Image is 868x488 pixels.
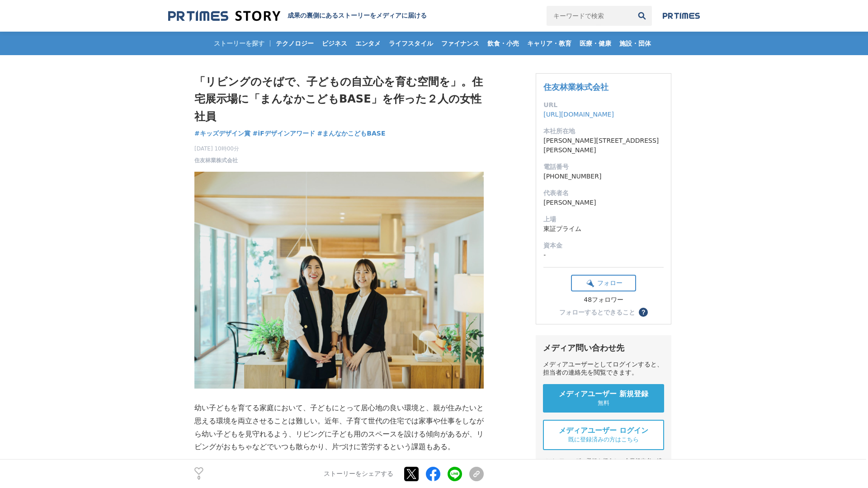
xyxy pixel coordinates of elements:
[194,402,484,454] p: 幼い子どもを育てる家庭において、子どもにとって居心地の良い環境と、親が住みたいと思える環境を両立させることは難しい。近年、子育て世代の住宅では家事や仕事をしながら幼い子どもを見守れるよう、リビン...
[640,309,646,315] span: ？
[194,73,484,125] h1: 「リビングのそばで、子どもの自立心を育む空間を」。住宅展示場に「まんなかこどもBASE」を作った２人の女性社員
[639,308,648,317] button: ？
[571,296,636,304] div: 48フォロワー
[543,250,664,260] dd: -
[385,32,437,55] a: ライフスタイル
[194,129,250,138] a: #キッズデザイン賞
[543,224,664,234] dd: 東証プライム
[559,309,635,315] div: フォローするとできること
[543,343,664,353] div: メディア問い合わせ先
[194,129,250,137] span: #キッズデザイン賞
[543,361,664,377] div: メディアユーザーとしてログインすると、担当者の連絡先を閲覧できます。
[663,12,700,19] img: prtimes
[547,6,632,26] input: キーワードで検索
[318,32,351,55] a: ビジネス
[543,136,664,155] dd: [PERSON_NAME][STREET_ADDRESS][PERSON_NAME]
[559,426,648,436] span: メディアユーザー ログイン
[576,39,615,47] span: 医療・健康
[543,162,664,172] dt: 電話番号
[571,275,636,291] button: フォロー
[543,82,609,92] a: 住友林業株式会社
[543,420,664,450] a: メディアユーザー ログイン 既に登録済みの方はこちら
[272,32,317,55] a: テクノロジー
[598,399,609,407] span: 無料
[288,12,427,20] h2: 成果の裏側にあるストーリーをメディアに届ける
[317,129,386,138] a: #まんなかこどもBASE
[438,39,483,47] span: ファイナンス
[484,39,523,47] span: 飲食・小売
[194,156,238,164] a: 住友林業株式会社
[324,470,393,478] p: ストーリーをシェアする
[543,241,664,250] dt: 資本金
[543,172,664,181] dd: [PHONE_NUMBER]
[352,39,384,47] span: エンタメ
[168,10,280,22] img: 成果の裏側にあるストーリーをメディアに届ける
[543,198,664,207] dd: [PERSON_NAME]
[559,389,648,399] span: メディアユーザー 新規登録
[616,39,655,47] span: 施設・団体
[543,188,664,198] dt: 代表者名
[524,32,575,55] a: キャリア・教育
[543,384,664,413] a: メディアユーザー 新規登録 無料
[385,39,437,47] span: ライフスタイル
[576,32,615,55] a: 医療・健康
[253,129,315,138] a: #iFデザインアワード
[524,39,575,47] span: キャリア・教育
[484,32,523,55] a: 飲食・小売
[616,32,655,55] a: 施設・団体
[253,129,315,137] span: #iFデザインアワード
[543,111,614,118] a: [URL][DOMAIN_NAME]
[168,10,427,22] a: 成果の裏側にあるストーリーをメディアに届ける 成果の裏側にあるストーリーをメディアに届ける
[352,32,384,55] a: エンタメ
[438,32,483,55] a: ファイナンス
[632,6,652,26] button: 検索
[568,436,639,444] span: 既に登録済みの方はこちら
[317,129,386,137] span: #まんなかこどもBASE
[543,100,664,110] dt: URL
[318,39,351,47] span: ビジネス
[194,476,203,480] p: 0
[194,145,239,153] span: [DATE] 10時00分
[272,39,317,47] span: テクノロジー
[543,215,664,224] dt: 上場
[194,172,484,389] img: thumbnail_b74e13d0-71d4-11f0-8cd6-75e66c4aab62.jpg
[543,127,664,136] dt: 本社所在地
